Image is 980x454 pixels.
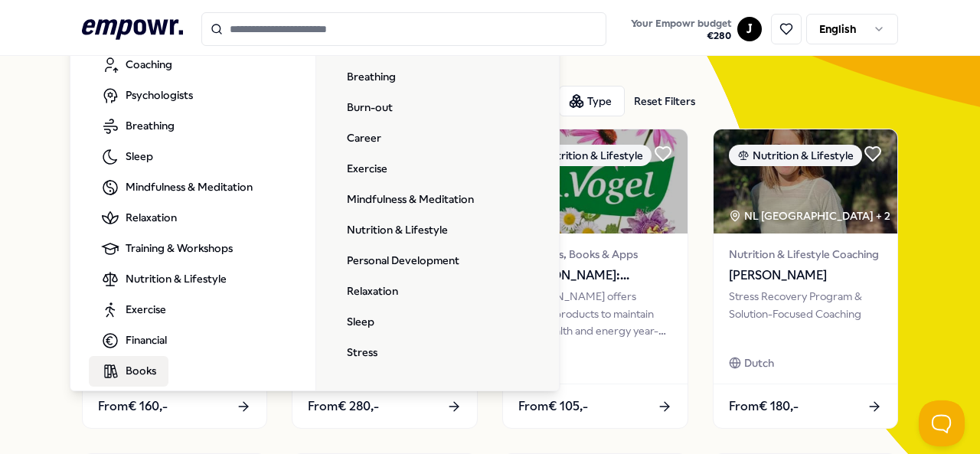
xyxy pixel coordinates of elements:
[518,397,588,416] span: From € 105,-
[628,15,734,45] button: Your Empowr budget€280
[502,129,688,429] a: package imageNutrition & LifestyleProducts, Books & Apps[PERSON_NAME]: Supplementen[PERSON_NAME] ...
[308,397,379,416] span: From € 280,-
[631,30,731,42] span: € 280
[98,397,168,416] span: From € 160,-
[729,266,883,286] span: [PERSON_NAME]
[625,13,737,45] a: Your Empowr budget€280
[713,129,899,429] a: package imageNutrition & LifestyleNL [GEOGRAPHIC_DATA] + 2Nutrition & Lifestyle Coaching[PERSON_N...
[518,266,672,286] span: [PERSON_NAME]: Supplementen
[919,400,965,446] iframe: Help Scout Beacon - Open
[559,86,625,116] button: Type
[737,17,762,41] button: J
[744,354,774,371] span: Dutch
[729,397,799,416] span: From € 180,-
[729,288,883,339] div: Stress Recovery Program & Solution-Focused Coaching
[729,246,883,263] span: Nutrition & Lifestyle Coaching
[503,129,688,234] img: package image
[729,207,890,224] div: NL [GEOGRAPHIC_DATA] + 2
[518,288,672,339] div: [PERSON_NAME] offers natural products to maintain your health and energy year-round.
[518,246,672,263] span: Products, Books & Apps
[729,145,862,166] div: Nutrition & Lifestyle
[201,12,607,46] input: Search for products, categories or subcategories
[518,145,652,166] div: Nutrition & Lifestyle
[634,93,695,109] div: Reset Filters
[714,129,898,234] img: package image
[631,18,731,30] span: Your Empowr budget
